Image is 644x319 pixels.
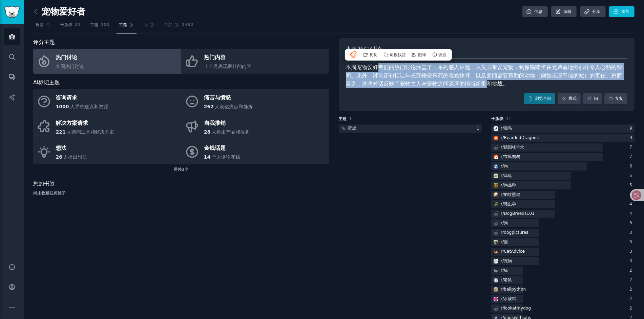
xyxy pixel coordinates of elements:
font: 评分主题 [33,39,55,45]
font: r/ [501,154,504,159]
font: r/ [501,173,504,178]
font: r/ [501,126,504,131]
font: 痛苦与愤怒 [204,94,231,101]
font: r/ [501,164,504,168]
font: 2 [629,306,632,311]
a: 水族馆r/水族馆2 [491,295,635,303]
font: 猫 [504,268,508,273]
font: 2 [629,296,632,301]
font: 复制 [616,96,624,101]
a: 浏览全部 [524,93,555,105]
font: 乌龟 [504,173,512,178]
a: 产品1462 [162,20,196,33]
font: r/ [501,183,504,187]
a: 添加 [609,6,635,18]
font: 人表达痛点和挫折 [215,104,253,109]
a: 想法26人提出想法 [33,139,181,164]
img: 鬃狮蜥 [494,136,498,140]
a: r/DogBreeds1014 [491,210,635,218]
font: 人询问工具和解决方案 [67,129,114,135]
font: 31 [75,22,81,27]
font: r/ [501,258,504,263]
font: 玄凤鹦鹉 [504,154,520,159]
font: 分享 [593,9,601,14]
font: 添加 [621,9,629,14]
font: 产品 [164,22,172,27]
img: 犬种 [494,183,498,188]
font: 7 [629,145,632,150]
a: 自我推销28人推出产品和服务 [181,114,329,139]
a: 解决方案请求221人询问工具和解决方案 [33,114,181,139]
font: 1 [477,126,479,131]
font: 262 [204,104,214,109]
font: 1462 [182,22,193,27]
font: 您的书签 [33,180,55,187]
font: DogBreeds101 [504,211,535,216]
a: 金钱话题14个人谈论花钱 [181,139,329,164]
font: 4 [629,211,632,216]
font: 另外 [173,167,182,172]
font: 观鸟 [504,126,512,131]
font: 问 [594,96,598,101]
font: 狗 [504,221,508,225]
font: r/ [501,287,504,292]
a: 咨询请求1000人寻求建议和资源 [33,89,181,114]
a: 问 [583,93,602,105]
a: 热门讨论本周热门讨论 [33,49,181,74]
font: 老鼠 [504,277,512,282]
a: 豹纹壁虎r/豹纹壁虎4 [491,191,635,199]
a: 主题 [117,20,137,33]
font: 爬虫学 [504,202,516,206]
font: 自我推销 [204,120,226,126]
a: CatAdvicer/CatAdvice3 [491,248,635,256]
img: GummySearch 徽标 [4,6,20,18]
font: 人提出想法 [63,154,87,160]
font: 3 [629,230,632,235]
font: r/ [501,306,504,311]
font: 本周宠物爱好者们的热门讨论涵盖了一系列感人话题，从失去挚爱宠物，到像猫咪坐在兄弟墓地旁那样令人心动的瞬间。此外，讨论还包括让年长宠物安乐死的艰难抉择，以及照顾需要帮助的动物（例如状况不佳的蛇）的... [346,64,622,87]
font: 2 [629,277,632,282]
font: 德国牧羊犬 [504,145,524,150]
a: 宠物r/宠物3 [491,257,635,266]
a: 搜索 [33,20,53,33]
img: 豹纹壁虎 [494,192,498,197]
button: 复制 [604,93,627,105]
a: 猫r/猫3 [491,238,635,247]
font: 狗品种 [504,183,516,187]
font: 14 [204,154,210,160]
font: 热门讨论 [56,54,78,61]
a: 犬种r/狗品种5 [491,181,635,190]
font: 人推出产品和服务 [212,129,250,135]
font: 尚未收藏任何帖子 [33,191,66,196]
a: 分享 [580,6,606,18]
font: ballpython [504,287,526,292]
font: 主题 [119,22,127,27]
font: 2 [629,287,632,292]
font: 200 [101,22,109,27]
font: 水族馆 [504,296,516,301]
font: 编辑 [563,9,572,14]
img: 玄凤鹦鹉 [494,155,498,159]
a: 爬虫学r/爬虫学4 [491,200,635,209]
font: 26 [56,154,62,160]
a: 狗r/狗6 [491,162,635,171]
font: 3 [629,258,632,263]
font: lookatmydog [504,306,531,311]
font: r/ [501,202,504,206]
font: 主题 [90,22,98,27]
a: 痛苦与愤怒262人表达痛点和挫折 [181,89,329,114]
a: 壁虎1 [339,124,482,133]
img: 宠物 [494,259,498,264]
font: r/ [501,145,504,150]
font: 1 [349,116,352,121]
font: CatAdvice [504,249,525,254]
font: 3 [629,240,632,244]
a: r/德国牧羊犬7 [491,143,635,152]
img: CatAdvice [494,249,498,254]
font: r/ [501,240,504,244]
font: 2个 [182,167,189,172]
font: AI标记主题 [33,79,60,86]
font: 个人谈论花钱 [212,154,240,160]
font: 221 [56,129,66,135]
font: 热门内容 [204,54,226,61]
